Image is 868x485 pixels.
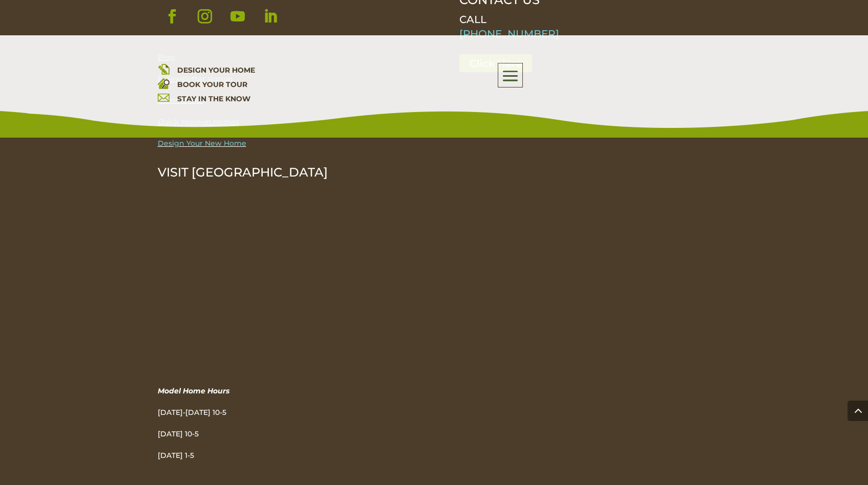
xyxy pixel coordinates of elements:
[459,13,486,26] span: CALL
[158,386,229,395] em: Model Home Hours
[459,28,559,40] a: [PHONE_NUMBER]
[177,94,250,103] a: STAY IN THE KNOW
[177,80,247,89] a: BOOK YOUR TOUR
[223,2,252,31] a: Follow on Youtube
[190,2,219,31] a: Follow on Instagram
[158,448,419,462] p: [DATE] 1-5
[158,139,246,148] a: Design Your New Home
[158,165,419,180] p: VISIT [GEOGRAPHIC_DATA]
[158,63,170,75] img: design your home
[256,2,285,31] a: Follow on LinkedIn
[158,405,419,427] p: [DATE]-[DATE] 10-5
[177,65,255,75] a: DESIGN YOUR HOME
[158,77,170,89] img: book your home tour
[158,427,419,448] p: [DATE] 10-5
[158,2,186,31] a: Follow on Facebook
